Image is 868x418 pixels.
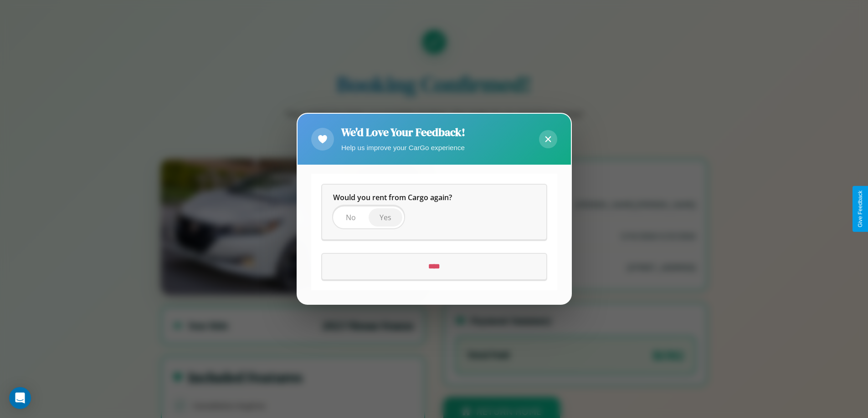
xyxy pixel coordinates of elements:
[333,193,452,203] span: Would you rent from Cargo again?
[346,213,356,223] span: No
[380,213,391,223] span: Yes
[9,387,31,409] div: Open Intercom Messenger
[341,141,465,154] p: Help us improve your CarGo experience
[341,125,465,140] h2: We'd Love Your Feedback!
[857,191,863,227] div: Give Feedback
